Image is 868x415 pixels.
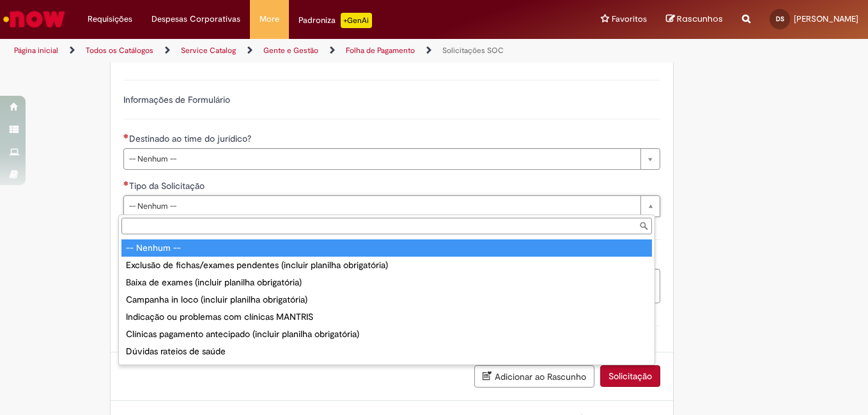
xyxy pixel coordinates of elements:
ul: Tipo da Solicitação [119,237,655,365]
div: Campanha in loco (incluir planilha obrigatória) [121,291,652,308]
div: Clínicas pagamento antecipado (incluir planilha obrigatória) [121,326,652,343]
div: -- Nenhum -- [121,239,652,257]
div: Baixa de exames (incluir planilha obrigatória) [121,274,652,291]
div: Dúvidas Processo Saúde Ocupacional [121,360,652,377]
div: Exclusão de fichas/exames pendentes (incluir planilha obrigatória) [121,257,652,274]
div: Dúvidas rateios de saúde [121,343,652,360]
div: Indicação ou problemas com clínicas MANTRIS [121,308,652,326]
